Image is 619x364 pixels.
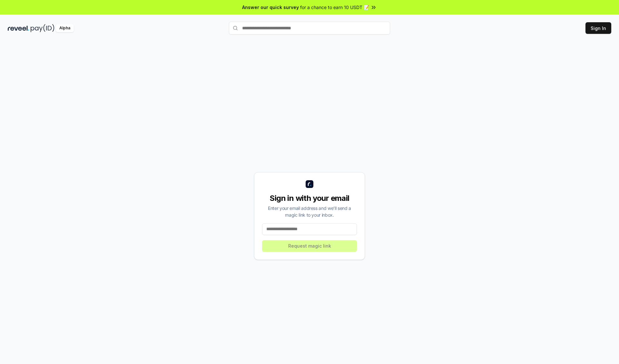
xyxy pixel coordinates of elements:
img: logo_small [306,180,313,188]
div: Alpha [56,24,74,32]
div: Enter your email address and we’ll send a magic link to your inbox. [262,205,357,218]
div: Sign in with your email [262,193,357,203]
img: pay_id [31,24,54,32]
button: Sign In [585,22,611,34]
span: for a chance to earn 10 USDT 📝 [300,4,369,11]
img: reveel_dark [8,24,29,32]
span: Answer our quick survey [242,4,299,11]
